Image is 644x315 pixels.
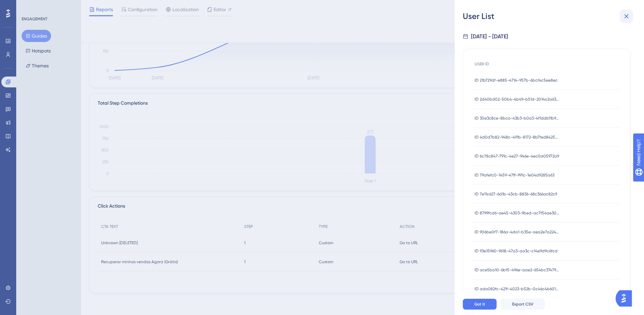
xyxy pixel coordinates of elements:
button: Export CSV [501,299,545,310]
span: ID 6c78c847-791c-4e27-946e-4ec0a05972a9 [475,153,559,159]
span: ID ace5ba10-6bf5-496e-aae2-654bc3747927 [475,267,559,273]
span: ID ada082fc-421f-4023-b52b-0c46c4b60195 [475,286,559,292]
span: ID 4d0d7b82-948c-491b-8172-8b7fed84250e [475,134,559,140]
span: ID 93e15960-9618-47a3-aa3c-c14e9d9c6fcd [475,248,557,254]
span: USER ID [475,61,489,67]
span: ID 906be0f7-186a-4da1-b35e-aea2e7a22479 [475,229,559,235]
span: ID 21b729df-e885-4714-957b-6bcf4c5ee8ec [475,78,558,83]
span: Export CSV [512,301,533,307]
iframe: UserGuiding AI Assistant Launcher [616,288,636,309]
span: Got it [474,301,485,307]
span: ID 2d40bd02-50b4-4b49-b51d-2014c2a63466 [475,97,559,102]
span: ID 8799fcd6-ae45-4303-9bed-ac7f54ae30c9 [475,210,559,216]
div: [DATE] - [DATE] [471,33,508,41]
span: Need Help? [16,2,42,10]
span: ID 7e11c627-6d1b-43cb-8836-68c366ac82c9 [475,191,557,197]
span: ID 30e3c8ce-8bca-43b3-b0a3-4f1ddb11b951 [475,115,559,121]
div: User List [463,11,636,22]
button: Got it [463,299,497,310]
span: ID 79afefc0-1459-47ff-991c-1e04d9285a63 [475,172,554,178]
